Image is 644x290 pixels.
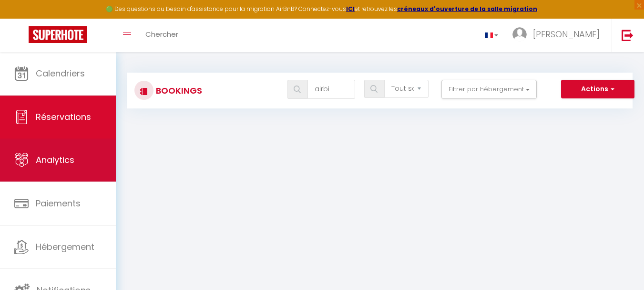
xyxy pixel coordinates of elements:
[512,27,527,42] img: ...
[346,5,355,13] a: ICI
[397,5,537,13] a: créneaux d'ouverture de la salle migration
[36,111,91,123] span: Réservations
[153,80,202,101] h3: Bookings
[561,80,634,99] button: Actions
[36,67,85,79] span: Calendriers
[36,241,94,253] span: Hébergement
[145,29,178,39] span: Chercher
[29,26,87,43] img: Super Booking
[505,19,612,52] a: ... [PERSON_NAME]
[36,154,74,166] span: Analytics
[622,29,634,41] img: logout
[8,4,36,32] button: Ouvrir le widget de chat LiveChat
[36,197,81,209] span: Paiements
[138,19,185,52] a: Chercher
[441,80,537,99] button: Filtrer par hébergement
[533,28,600,40] span: [PERSON_NAME]
[307,80,355,99] input: Chercher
